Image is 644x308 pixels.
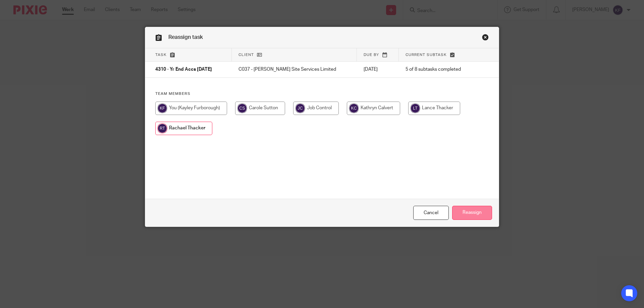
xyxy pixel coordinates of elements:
span: 4310 - Yr End Accs [DATE] [155,67,212,72]
input: Reassign [452,206,492,220]
p: C037 - [PERSON_NAME] Site Services Limited [238,66,350,73]
span: Current subtask [406,53,447,57]
p: [DATE] [364,66,392,73]
h4: Team members [155,91,489,97]
a: Close this dialog window [482,34,489,43]
span: Client [238,53,254,57]
span: Reassign task [168,35,203,40]
td: 5 of 8 subtasks completed [399,62,476,78]
span: Task [155,53,167,57]
span: Due by [364,53,379,57]
a: Close this dialog window [413,206,449,220]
